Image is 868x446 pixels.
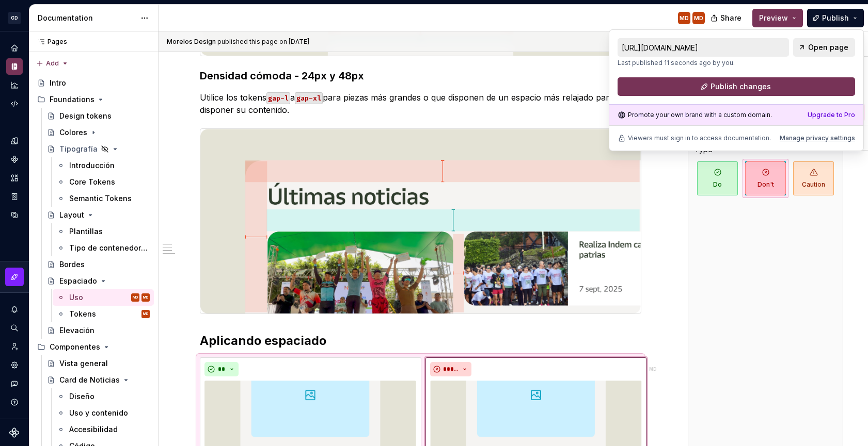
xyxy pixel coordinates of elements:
[50,94,94,105] div: Foundations
[9,427,20,438] svg: Supernova Logo
[69,160,115,171] div: Introducción
[59,375,120,385] div: Card de Noticias
[822,13,849,23] span: Publish
[33,56,72,71] button: Add
[8,12,21,24] div: GD
[200,91,641,116] p: Utilice los tokens a para piezas más grandes o que disponen de un espacio más relajado para dispo...
[705,9,748,27] button: Share
[53,190,154,207] a: Semantic Tokens
[143,309,148,319] div: MD
[69,177,115,187] div: Core Tokens
[69,391,94,402] div: Diseño
[6,133,23,149] a: Design tokens
[6,95,23,112] a: Code automation
[69,424,118,435] div: Accesibilidad
[43,108,154,124] a: Design tokens
[33,75,154,91] a: Intro
[6,338,23,355] a: Invite team
[43,207,154,223] a: Layout
[695,159,740,198] button: Do
[295,92,323,104] code: gap-xl
[793,38,855,57] a: Open page
[759,13,788,23] span: Preview
[6,207,23,223] a: Data sources
[33,339,154,355] div: Componentes
[6,58,23,75] a: Documentation
[628,134,771,142] p: Viewers must sign in to access documentation.
[69,193,132,204] div: Semantic Tokens
[167,38,216,46] span: Morelos Design
[6,357,23,373] a: Settings
[780,134,855,142] button: Manage privacy settings
[694,14,703,22] div: MD
[69,408,128,418] div: Uso y contenido
[53,388,154,405] a: Diseño
[69,309,96,319] div: Tokens
[43,355,154,372] a: Vista general
[2,7,27,29] button: GD
[752,9,803,27] button: Preview
[791,159,837,198] button: Caution
[59,144,98,154] div: Tipografía
[6,188,23,205] a: Storybook stories
[6,40,23,56] a: Home
[59,276,97,286] div: Espaciado
[200,333,641,349] h2: Aplicando espaciado
[6,77,23,93] a: Analytics
[745,161,786,195] span: Don't
[38,13,135,23] div: Documentation
[59,210,84,220] div: Layout
[33,38,67,46] div: Pages
[50,78,66,88] div: Intro
[697,161,738,195] span: Do
[53,223,154,240] a: Plantillas
[200,129,641,313] img: 65f3bd2e-1bdd-4264-8819-829c998e27b7.png
[6,301,23,318] button: Notifications
[711,81,771,92] span: Publish changes
[43,141,154,157] a: Tipografía
[53,174,154,190] a: Core Tokens
[43,273,154,289] a: Espaciado
[143,292,148,303] div: MD
[43,322,154,339] a: Elevación
[43,124,154,141] a: Colores
[6,170,23,186] a: Assets
[43,372,154,388] a: Card de Noticias
[720,13,741,23] span: Share
[69,243,148,253] div: Tipo de contenedores
[53,289,154,306] a: UsoMDMD
[33,91,154,108] div: Foundations
[618,59,789,67] p: Last published 11 seconds ago by you.
[6,375,23,392] button: Contact support
[6,320,23,336] button: Search ⌘K
[69,226,103,237] div: Plantillas
[133,292,138,303] div: MD
[59,127,87,138] div: Colores
[200,69,641,83] h3: Densidad cómoda - 24px y 48px
[50,342,100,352] div: Componentes
[59,259,85,270] div: Bordes
[53,240,154,256] a: Tipo de contenedores
[808,111,855,119] button: Upgrade to Pro
[793,161,834,195] span: Caution
[807,9,864,27] button: Publish
[743,159,788,198] button: Don't
[59,358,108,369] div: Vista general
[69,292,83,303] div: Uso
